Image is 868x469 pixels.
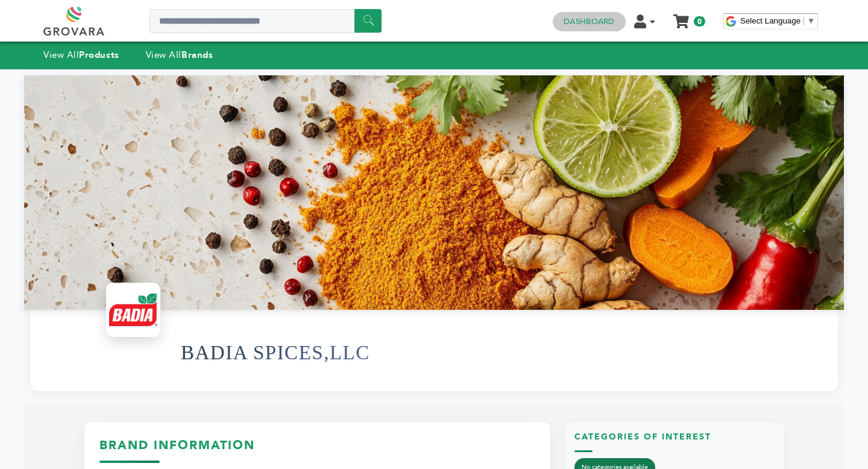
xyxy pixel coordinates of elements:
[181,49,213,61] strong: Brands
[694,16,705,27] span: 0
[43,49,119,61] a: View AllProducts
[807,16,815,25] span: ▼
[146,49,213,61] a: View AllBrands
[79,49,119,61] strong: Products
[675,11,688,24] a: My Cart
[574,431,775,452] h3: Categories of Interest
[99,437,535,463] h3: Brand Information
[181,323,370,382] h1: BADIA SPICES,LLC
[740,16,815,25] a: Select Language​
[149,9,382,33] input: Search a product or brand...
[564,16,614,27] a: Dashboard
[740,16,800,25] span: Select Language
[109,286,157,334] img: BADIA SPICES,LLC Logo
